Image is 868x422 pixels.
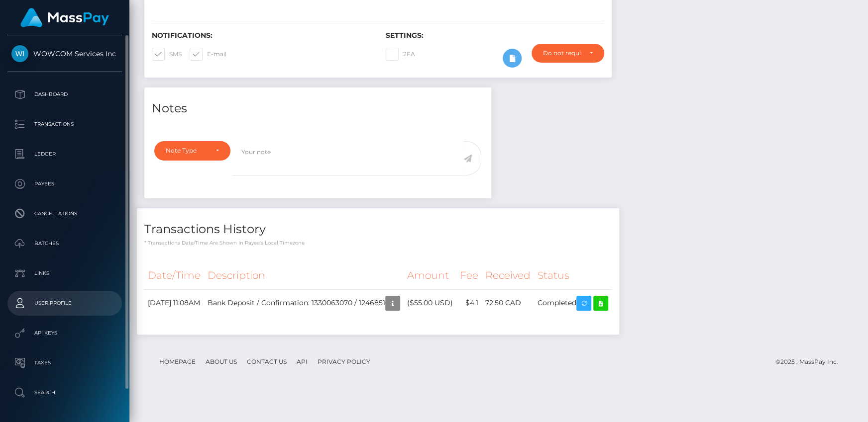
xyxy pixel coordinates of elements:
th: Status [534,262,612,289]
a: Search [7,380,122,405]
p: Dashboard [11,87,118,102]
p: * Transactions date/time are shown in payee's local timezone [144,239,612,247]
a: API Keys [7,321,122,345]
img: MassPay Logo [20,8,109,27]
span: WOWCOM Services Inc [7,49,122,58]
p: Taxes [11,355,118,370]
td: ($55.00 USD) [404,289,456,317]
p: API Keys [11,326,118,340]
p: Batches [11,236,118,251]
a: Contact Us [243,354,291,369]
td: $4.1 [456,289,482,317]
p: User Profile [11,296,118,311]
a: Batches [7,231,122,256]
img: WOWCOM Services Inc [11,45,28,62]
th: Description [204,262,404,289]
a: API [293,354,312,369]
td: Bank Deposit / Confirmation: 1330063070 / 1246851 [204,289,404,317]
a: Ledger [7,142,122,167]
a: Transactions [7,112,122,137]
a: Dashboard [7,82,122,107]
a: Homepage [155,354,200,369]
h4: Notes [152,100,484,117]
a: User Profile [7,291,122,316]
td: [DATE] 11:08AM [144,289,204,317]
p: Links [11,266,118,281]
button: Note Type [154,141,230,160]
th: Received [482,262,534,289]
p: Cancellations [11,206,118,221]
th: Fee [456,262,482,289]
div: Note Type [166,147,208,155]
a: Links [7,261,122,286]
p: Transactions [11,117,118,132]
th: Date/Time [144,262,204,289]
a: Taxes [7,350,122,375]
a: About Us [202,354,241,369]
p: Payees [11,176,118,191]
button: Do not require [532,44,604,63]
label: E-mail [190,48,226,61]
td: 72.50 CAD [482,289,534,317]
p: Search [11,385,118,400]
a: Privacy Policy [314,354,374,369]
a: Payees [7,171,122,196]
h6: Notifications: [152,31,371,40]
h6: Settings: [386,31,605,40]
a: Cancellations [7,201,122,226]
th: Amount [404,262,456,289]
h4: Transactions History [144,221,612,238]
div: © 2025 , MassPay Inc. [775,356,846,367]
p: Ledger [11,147,118,162]
label: 2FA [386,48,415,61]
td: Completed [534,289,612,317]
div: Do not require [543,49,581,57]
label: SMS [152,48,182,61]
